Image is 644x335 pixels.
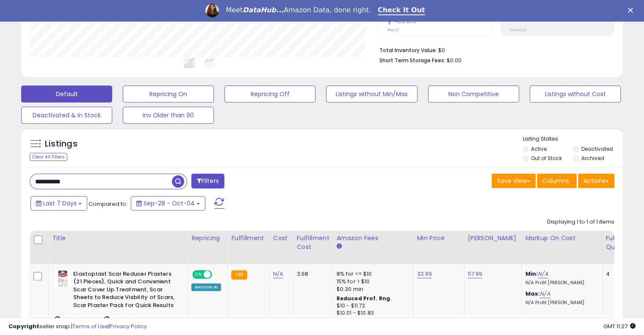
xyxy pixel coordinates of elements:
div: seller snap | | [8,323,147,331]
small: FBA [231,270,247,280]
p: N/A Profit [PERSON_NAME] [525,300,596,306]
p: Listing States: [523,135,623,143]
button: Inv Older than 90 [123,107,214,124]
div: Min Price [417,234,461,243]
div: Displaying 1 to 1 of 1 items [547,218,614,226]
label: Active [531,145,547,152]
div: Fulfillment [231,234,265,243]
span: Sep-28 - Oct-04 [144,199,195,208]
label: Out of Stock [531,155,562,162]
b: Min: [525,270,538,278]
button: Columns [537,174,577,188]
div: Close [628,8,636,13]
span: OFF [211,271,224,278]
th: The percentage added to the cost of goods (COGS) that forms the calculator for Min & Max prices. [522,230,602,264]
span: Columns [542,177,569,185]
a: B008X7AE4Y [72,316,101,324]
div: Markup on Cost [525,234,599,243]
span: ON [193,271,204,278]
a: N/A [540,290,550,298]
span: Compared to: [88,200,127,208]
div: $10.01 - $10.83 [337,310,407,317]
button: Filters [191,174,224,188]
div: Fulfillment Cost [297,234,329,252]
small: -100.00% [391,19,415,25]
div: Repricing [191,234,224,243]
div: Amazon AI [191,283,221,291]
span: 2025-10-12 11:27 GMT [603,322,636,330]
b: Total Inventory Value: [379,47,437,54]
button: Listings without Min/Max [326,86,417,102]
small: Prev: 2 [387,28,399,33]
img: 41aW2Rz8OuL._SL40_.jpg [54,270,71,287]
div: Meet Amazon Data, done right. [226,6,371,14]
div: 8% for <= $10 [337,270,407,278]
label: Archived [581,155,604,162]
div: [PERSON_NAME] [468,234,518,243]
a: Check It Out [378,6,425,15]
button: Default [21,86,112,102]
a: 32.99 [417,270,432,278]
i: DataHub... [243,6,284,14]
button: Save View [492,174,536,188]
button: Listings without Cost [530,86,621,102]
h5: Listings [45,138,77,150]
b: Reduced Prof. Rng. [337,295,392,302]
div: Cost [273,234,290,243]
span: $0.00 [447,56,462,64]
a: 57.99 [468,270,483,278]
small: Amazon Fees. [337,243,342,250]
div: 3.68 [297,270,326,278]
button: Deactivated & In Stock [21,107,112,124]
button: Sep-28 - Oct-04 [131,196,205,210]
a: N/A [273,270,283,278]
button: Actions [578,174,614,188]
small: Prev: N/A [510,28,526,33]
div: Clear All Filters [30,153,67,161]
button: Last 7 Days [30,196,87,210]
div: $10 - $11.72 [337,302,407,310]
button: Repricing Off [224,86,315,102]
img: Profile image for Georgie [205,4,219,17]
b: Short Term Storage Fees: [379,57,445,64]
button: Repricing On [123,86,214,102]
button: Non Competitive [428,86,519,102]
span: | SKU: RM-L8AH-IYCE [102,316,156,323]
a: N/A [538,270,548,278]
div: Fulfillable Quantity [606,234,635,252]
div: Title [52,234,184,243]
li: $0 [379,44,608,55]
div: $0.30 min [337,285,407,293]
a: Terms of Use [72,322,108,330]
div: Amazon Fees [337,234,410,243]
b: Elastoplast Scar Reducer Plasters (21 Pieces), Quick and Convenient Scar Cover Up Treatment, Scar... [73,270,176,312]
span: Last 7 Days [43,199,77,208]
label: Deactivated [581,145,613,152]
div: 4 [606,270,632,278]
strong: Copyright [8,322,39,330]
b: Max: [525,290,540,298]
p: N/A Profit [PERSON_NAME] [525,280,596,286]
div: 15% for > $10 [337,278,407,285]
a: Privacy Policy [110,322,147,330]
